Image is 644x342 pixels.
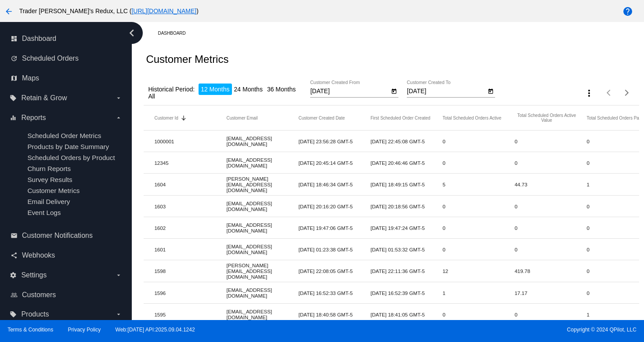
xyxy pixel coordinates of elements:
[389,86,398,95] button: Open calendar
[27,209,61,216] a: Event Logs
[442,266,514,276] mat-cell: 12
[265,84,298,95] li: 36 Months
[226,174,298,195] mat-cell: [PERSON_NAME][EMAIL_ADDRESS][DOMAIN_NAME]
[514,179,586,189] mat-cell: 44.73
[514,158,586,168] mat-cell: 0
[10,311,17,318] i: local_offer
[27,154,115,161] a: Scheduled Orders by Product
[21,94,67,102] span: Retain & Grow
[131,7,196,15] a: [URL][DOMAIN_NAME]
[601,84,618,102] button: Previous page
[618,84,636,102] button: Next page
[442,179,514,189] mat-cell: 5
[514,136,586,146] mat-cell: 0
[298,115,345,120] button: Change sorting for CustomerCreatedDateUTC
[442,158,514,168] mat-cell: 0
[7,327,53,333] a: Terms & Conditions
[154,266,226,276] mat-cell: 1598
[154,288,226,298] mat-cell: 1596
[514,244,586,255] mat-cell: 0
[442,309,514,320] mat-cell: 0
[4,6,14,17] mat-icon: arrow_back
[298,136,370,146] mat-cell: [DATE] 23:56:28 GMT-5
[442,288,514,298] mat-cell: 1
[11,32,122,46] a: dashboard Dashboard
[10,114,17,121] i: equalizer
[226,306,298,322] mat-cell: [EMAIL_ADDRESS][DOMAIN_NAME]
[22,35,56,43] span: Dashboard
[10,272,17,279] i: settings
[298,266,370,276] mat-cell: [DATE] 22:08:05 GMT-5
[115,114,122,121] i: arrow_drop_down
[514,223,586,233] mat-cell: 0
[11,291,18,298] i: people_outline
[11,75,18,82] i: map
[116,327,195,333] a: Web:[DATE] API:2025.09.04.1242
[370,223,442,233] mat-cell: [DATE] 19:47:24 GMT-5
[442,244,514,255] mat-cell: 0
[514,113,579,123] button: Change sorting for TotalScheduledOrdersActiveValue
[310,88,389,95] input: Customer Created From
[298,223,370,233] mat-cell: [DATE] 19:47:06 GMT-5
[21,271,47,279] span: Settings
[154,136,226,146] mat-cell: 1000001
[226,115,257,120] button: Change sorting for CustomerEmail
[11,55,18,62] i: update
[125,26,139,40] i: chevron_left
[11,252,18,259] i: share
[11,288,122,302] a: people_outline Customers
[407,88,486,95] input: Customer Created To
[370,158,442,168] mat-cell: [DATE] 20:46:46 GMT-5
[22,232,93,240] span: Customer Notifications
[27,132,101,139] a: Scheduled Order Metrics
[622,6,633,17] mat-icon: help
[27,143,109,150] span: Products by Date Summary
[514,201,586,211] mat-cell: 0
[370,136,442,146] mat-cell: [DATE] 22:45:08 GMT-5
[298,158,370,168] mat-cell: [DATE] 20:45:14 GMT-5
[226,241,298,257] mat-cell: [EMAIL_ADDRESS][DOMAIN_NAME]
[146,84,197,95] li: Historical Period:
[442,115,501,120] button: Change sorting for TotalScheduledOrdersActive
[226,155,298,171] mat-cell: [EMAIL_ADDRESS][DOMAIN_NAME]
[154,223,226,233] mat-cell: 1602
[154,201,226,211] mat-cell: 1603
[27,187,80,194] a: Customer Metrics
[115,311,122,318] i: arrow_drop_down
[19,7,199,15] span: Trader [PERSON_NAME]'s Redux, LLC ( )
[27,165,71,172] a: Churn Reports
[11,35,18,42] i: dashboard
[370,179,442,189] mat-cell: [DATE] 18:49:15 GMT-5
[154,309,226,320] mat-cell: 1595
[442,201,514,211] mat-cell: 0
[158,26,193,40] a: Dashboard
[584,88,594,98] mat-icon: more_vert
[298,244,370,255] mat-cell: [DATE] 01:23:38 GMT-5
[154,115,178,120] button: Change sorting for CustomerId
[11,71,122,85] a: map Maps
[22,74,39,82] span: Maps
[298,201,370,211] mat-cell: [DATE] 20:16:20 GMT-5
[329,327,637,333] span: Copyright © 2024 QPilot, LLC
[27,176,72,183] span: Survey Results
[146,91,157,102] li: All
[226,133,298,149] mat-cell: [EMAIL_ADDRESS][DOMAIN_NAME]
[442,223,514,233] mat-cell: 0
[199,84,232,95] li: 12 Months
[298,288,370,298] mat-cell: [DATE] 16:52:33 GMT-5
[370,309,442,320] mat-cell: [DATE] 18:41:05 GMT-5
[370,288,442,298] mat-cell: [DATE] 16:52:39 GMT-5
[11,248,122,262] a: share Webhooks
[22,291,56,299] span: Customers
[22,251,55,259] span: Webhooks
[298,309,370,320] mat-cell: [DATE] 18:40:58 GMT-5
[22,55,79,62] span: Scheduled Orders
[514,266,586,276] mat-cell: 419.78
[154,179,226,189] mat-cell: 1604
[514,309,586,320] mat-cell: 0
[21,310,49,318] span: Products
